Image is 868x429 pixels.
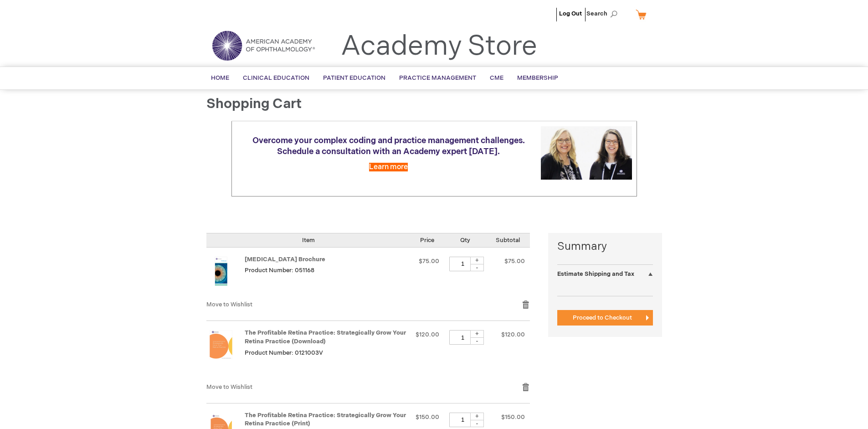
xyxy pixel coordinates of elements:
img: Amblyopia Brochure [206,257,236,286]
span: Product Number: 051168 [245,267,314,274]
span: Practice Management [399,74,476,82]
div: + [470,257,484,264]
button: Proceed to Checkout [557,310,653,326]
span: Price [420,237,434,244]
span: Shopping Cart [206,96,302,112]
span: $75.00 [419,258,439,265]
img: The Profitable Retina Practice: Strategically Grow Your Retina Practice (Download) [206,330,236,359]
span: Proceed to Checkout [573,314,632,321]
span: Item [302,237,315,244]
span: Home [211,74,229,82]
div: - [470,337,484,345]
span: $120.00 [416,331,439,338]
strong: Summary [557,239,653,254]
a: The Profitable Retina Practice: Strategically Grow Your Retina Practice (Print) [245,412,406,428]
a: Log Out [559,10,582,17]
span: Search [586,5,621,23]
div: + [470,413,484,420]
div: + [470,330,484,338]
a: Academy Store [341,30,537,63]
span: Subtotal [496,237,520,244]
span: $120.00 [501,331,525,338]
div: - [470,420,484,427]
span: Patient Education [323,74,385,82]
a: The Profitable Retina Practice: Strategically Grow Your Retina Practice (Download) [206,330,245,373]
a: Move to Wishlist [206,301,252,308]
span: CME [490,74,503,82]
span: $150.00 [416,413,439,421]
span: Membership [517,74,558,82]
a: Move to Wishlist [206,383,252,391]
a: [MEDICAL_DATA] Brochure [245,256,325,263]
input: Qty [449,330,477,345]
span: $150.00 [501,413,525,421]
input: Qty [449,257,477,271]
a: Amblyopia Brochure [206,257,245,291]
a: Learn more [369,163,408,171]
span: Clinical Education [243,74,309,82]
span: $75.00 [504,258,525,265]
img: Schedule a consultation with an Academy expert today [541,126,632,180]
span: Qty [460,237,470,244]
a: The Profitable Retina Practice: Strategically Grow Your Retina Practice (Download) [245,329,406,345]
span: Product Number: 0121003V [245,349,323,357]
span: Overcome your complex coding and practice management challenges. Schedule a consultation with an ... [252,136,525,156]
input: Qty [449,413,477,427]
strong: Estimate Shipping and Tax [557,270,634,278]
div: - [470,264,484,271]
